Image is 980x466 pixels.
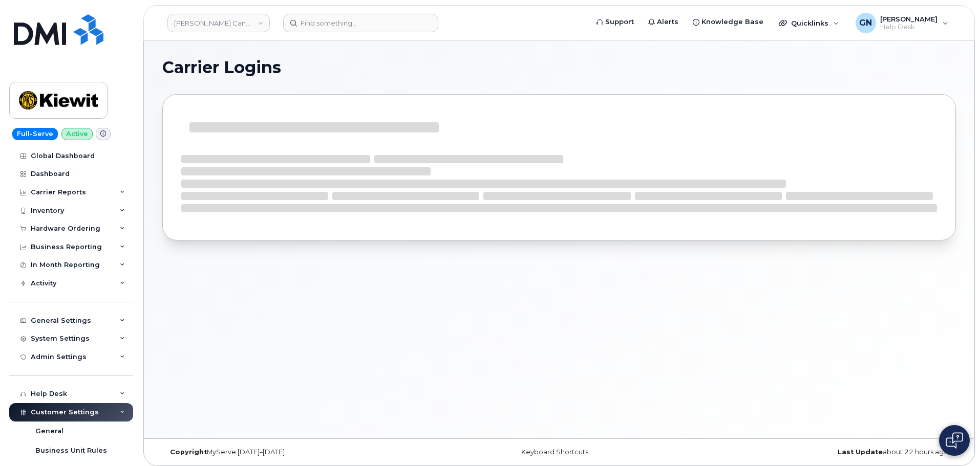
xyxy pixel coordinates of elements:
a: Keyboard Shortcuts [521,448,588,456]
div: about 22 hours ago [691,448,956,456]
span: Carrier Logins [162,60,281,75]
strong: Last Update [838,448,883,456]
strong: Copyright [170,448,207,456]
div: MyServe [DATE]–[DATE] [162,448,427,456]
img: Open chat [946,432,963,449]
